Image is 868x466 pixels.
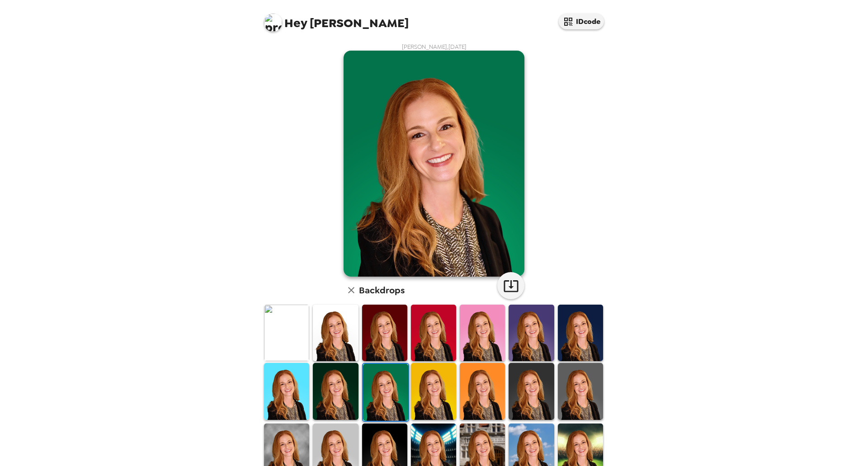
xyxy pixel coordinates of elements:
[359,283,405,297] h6: Backdrops
[264,9,409,29] span: [PERSON_NAME]
[264,14,282,32] img: profile pic
[344,51,524,277] img: user
[264,305,309,361] img: Original
[402,43,467,51] span: [PERSON_NAME] , [DATE]
[284,15,307,31] span: Hey
[559,14,604,29] button: IDcode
